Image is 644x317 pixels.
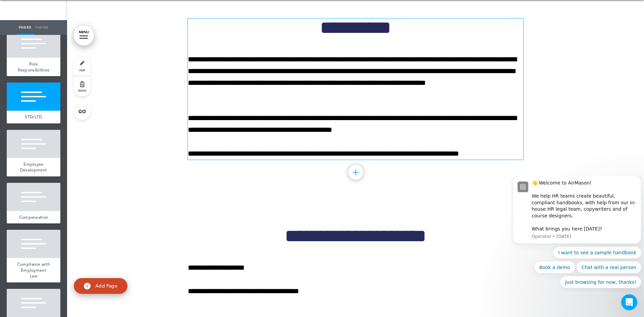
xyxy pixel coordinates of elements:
[510,176,644,292] iframe: Intercom notifications message
[74,76,91,96] a: delete
[621,294,637,310] iframe: Intercom live chat
[22,4,126,56] div: Message content
[74,278,127,294] a: Add Page
[67,85,131,97] button: Quick reply: Chat with a real person
[24,85,65,97] button: Quick reply: Book a demo
[74,56,91,76] a: style
[7,111,60,123] a: STD/LTD
[7,211,60,224] a: Compensation
[95,283,117,289] span: Add Page
[7,58,60,76] a: Role Responsibilities
[17,261,50,279] span: Compliance with Employment Law
[20,161,47,173] span: Employee Development
[8,5,18,16] img: Profile image for Operator
[7,158,60,176] a: Employee Development
[34,20,50,35] a: Theme
[18,61,50,73] span: Role Responsibilities
[78,88,87,92] span: delete
[7,258,60,282] a: Compliance with Employment Law
[25,114,42,120] span: STD/LTD
[79,68,85,72] span: style
[22,57,126,63] p: Message from Operator, sent 4d ago
[3,70,131,112] div: Quick reply options
[17,20,34,35] a: Pages
[22,4,126,56] div: 👋 Welcome to AirMason! We help HR teams create beautiful, compliant handbooks, with help from our...
[50,100,131,112] button: Quick reply: Just browsing for now, thanks!
[84,283,91,289] img: add.svg
[43,70,131,83] button: Quick reply: I want to see a sample handbook
[74,25,94,46] a: MENU
[19,214,48,220] span: Compensation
